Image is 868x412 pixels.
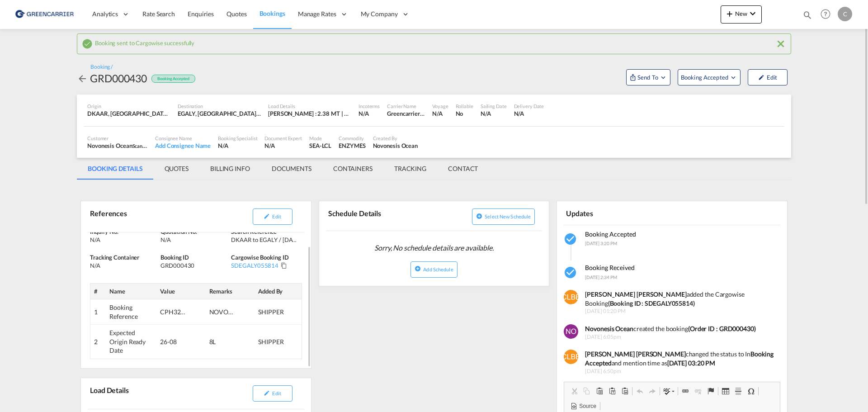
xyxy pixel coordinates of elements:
[585,290,686,298] strong: [PERSON_NAME] [PERSON_NAME]
[77,73,88,84] md-icon: icon-arrow-left
[606,385,618,397] a: Paste as plain text (Ctrl+Shift+V)
[585,324,774,333] div: created the booking
[261,158,322,180] md-tab-item: DOCUMENTS
[585,230,636,238] span: Booking Accepted
[456,103,473,109] div: Rollable
[637,73,659,82] span: Send To
[77,158,489,180] md-pagination-wrapper: Use the left and right arrow keys to navigate between tabs
[568,385,580,397] a: Cut (Ctrl+X)
[226,10,246,18] span: Quotes
[692,385,704,397] a: Unlink
[802,10,812,24] div: icon-magnify
[681,73,729,82] span: Booking Accepted
[151,75,195,83] div: Booking Accepted
[264,390,270,396] md-icon: icon-pencil
[678,69,741,85] button: Open demo menu
[309,142,331,150] div: SEA-LCL
[156,283,206,299] th: Value
[95,37,194,47] span: Booking sent to Cargowise successfully
[77,71,90,85] div: icon-arrow-left
[160,308,187,317] div: CPH32106728
[82,38,93,49] md-icon: icon-checkbox-marked-circle
[437,158,489,180] md-tab-item: CONTACT
[178,103,261,109] div: Destination
[758,74,764,81] md-icon: icon-pencil
[747,8,758,19] md-icon: icon-chevron-down
[259,9,285,17] span: Bookings
[255,325,302,359] td: SHIPPER
[206,283,255,299] th: Remarks
[585,368,774,375] span: [DATE] 6:50pm
[9,9,207,19] body: Editor, editor2
[90,283,106,299] th: #
[732,385,745,397] a: Insert Horizontal Line
[564,232,578,246] md-icon: icon-checkbox-marked-circle
[580,385,593,397] a: Copy (Ctrl+C)
[264,213,270,219] md-icon: icon-pencil
[218,142,257,150] div: N/A
[218,135,257,142] div: Booking Specialist
[264,142,302,150] div: N/A
[633,385,646,397] a: Undo (Ctrl+Z)
[838,7,852,21] div: C
[485,213,531,219] span: Select new schedule
[160,337,187,346] div: 26-08
[481,103,507,109] div: Sailing Date
[209,308,236,317] div: NOVONESIS
[322,158,383,180] md-tab-item: CONTAINERS
[745,385,757,397] a: Insert Special Character
[361,9,398,19] span: My Company
[90,325,106,359] td: 2
[90,299,106,325] td: 1
[679,385,692,397] a: Link (Ctrl+K)
[90,254,139,261] span: Tracking Container
[298,9,336,19] span: Manage Rates
[564,324,578,339] img: 7s1n1wAAAAZJREFUAwCFiXOX6HghugAAAABJRU5ErkJggg==
[585,350,685,358] b: [PERSON_NAME] [PERSON_NAME]
[626,69,670,85] button: Open demo menu
[339,142,365,150] div: ENZYMES
[90,236,158,244] div: N/A
[253,208,292,225] button: icon-pencilEdit
[724,8,735,19] md-icon: icon-plus 400-fg
[160,254,189,261] span: Booking ID
[415,265,421,272] md-icon: icon-plus-circle
[155,135,211,142] div: Consignee Name
[585,241,617,246] span: [DATE] 3:20 PM
[106,325,156,359] td: Expected Origin Ready Date
[608,299,695,307] strong: (Booking ID : SDEGALY055814)
[106,299,156,325] td: Booking Reference
[92,9,118,19] span: Analytics
[704,385,717,397] a: Anchor
[178,109,261,118] div: EGALY, Alexandria (El Iskandariya), Egypt, Northern Africa, Africa
[514,109,544,118] div: N/A
[90,63,113,71] div: Booking /
[564,290,578,304] img: +SFCz4AAAAGSURBVAMA8AHrprP5OwQAAAAASUVORK5CYII=
[585,350,774,367] div: changed the status to In and mention time as
[802,10,812,20] md-icon: icon-magnify
[481,109,507,118] div: N/A
[585,325,633,332] b: Novonesis Ocean
[268,103,351,109] div: Load Details
[564,350,578,364] img: +SFCz4AAAAGSURBVAMA8AHrprP5OwQAAAAASUVORK5CYII=
[255,283,302,299] th: Added By
[155,142,211,150] div: Add Consignee Name
[231,254,288,261] span: Cargowise Booking ID
[387,109,425,118] div: Greencarrier Consolidators
[253,385,292,402] button: icon-pencilEdit
[585,275,617,280] span: [DATE] 2:34 PM
[154,158,199,180] md-tab-item: QUOTES
[281,262,287,269] md-icon: Click to Copy
[564,205,670,221] div: Updates
[326,205,432,227] div: Schedule Details
[578,403,596,410] span: Source
[618,385,631,397] a: Paste from Word
[106,283,156,299] th: Name
[90,261,158,270] div: N/A
[87,103,170,109] div: Origin
[410,261,457,278] button: icon-plus-circleAdd Schedule
[87,135,148,142] div: Customer
[585,350,773,367] b: Booking Accepted
[514,103,544,109] div: Delivery Date
[88,382,132,405] div: Load Details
